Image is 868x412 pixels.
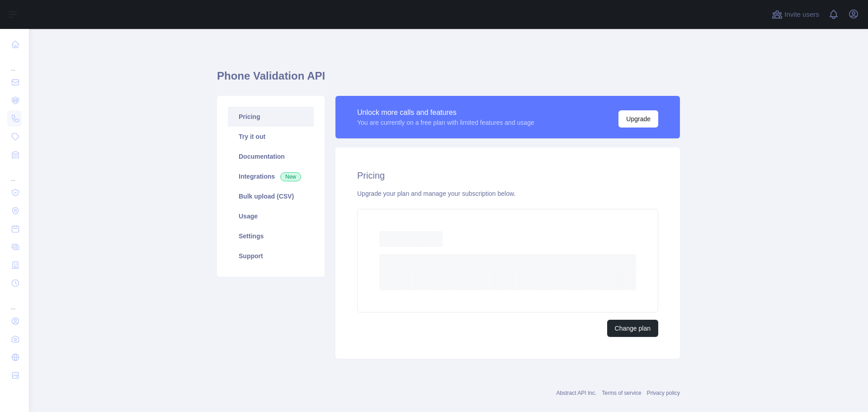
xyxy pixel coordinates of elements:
a: Support [228,246,314,266]
a: Pricing [228,107,314,127]
a: Terms of service [602,390,641,396]
h1: Phone Validation API [217,69,680,90]
button: Invite users [770,7,821,22]
div: You are currently on a free plan with limited features and usage [357,118,534,127]
span: New [280,172,301,181]
div: Unlock more calls and features [357,107,534,118]
div: ... [7,165,22,183]
h2: Pricing [357,169,658,182]
a: Settings [228,226,314,246]
div: Upgrade your plan and manage your subscription below. [357,189,658,198]
a: Integrations New [228,166,314,186]
a: Bulk upload (CSV) [228,186,314,206]
div: ... [7,293,22,311]
a: Try it out [228,127,314,147]
a: Privacy policy [647,390,680,396]
div: ... [7,54,22,72]
span: Invite users [784,9,819,20]
button: Change plan [607,320,658,337]
button: Upgrade [618,110,658,128]
a: Usage [228,206,314,226]
a: Documentation [228,147,314,166]
a: Abstract API Inc. [557,390,597,396]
